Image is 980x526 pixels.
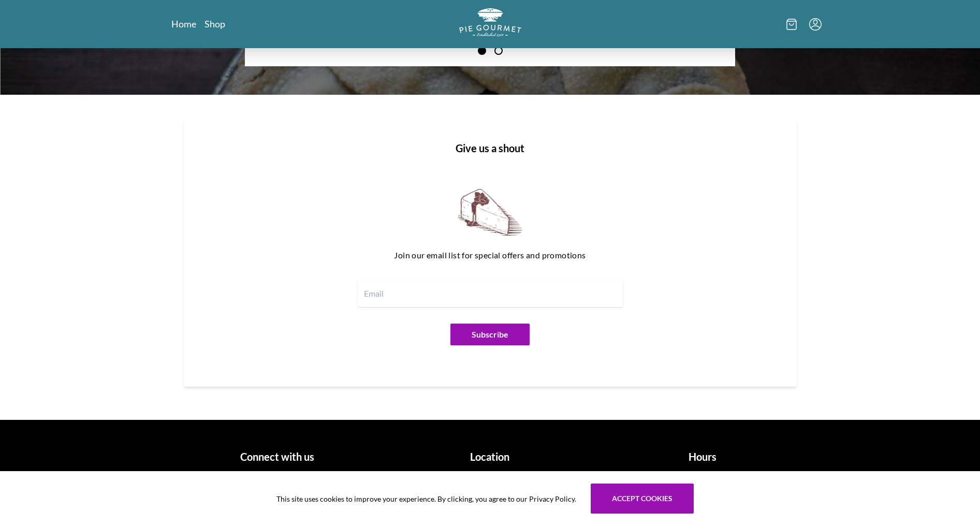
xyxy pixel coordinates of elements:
a: Logo [459,8,521,40]
a: Home [171,18,196,30]
h1: Connect with us [175,449,380,464]
h1: Location [388,449,592,464]
h1: Hours [601,449,805,464]
h1: Give us a shout [200,140,780,156]
span: This site uses cookies to improve your experience. By clicking, you agree to our Privacy Policy. [276,493,576,504]
img: newsletter [458,189,522,236]
img: logo [459,8,521,37]
a: Shop [204,18,225,30]
p: Join our email list for special offers and promotions [225,247,755,264]
button: Accept cookies [591,484,694,514]
button: Menu [809,18,822,31]
button: Subscribe [450,324,530,345]
input: Email [358,280,623,307]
